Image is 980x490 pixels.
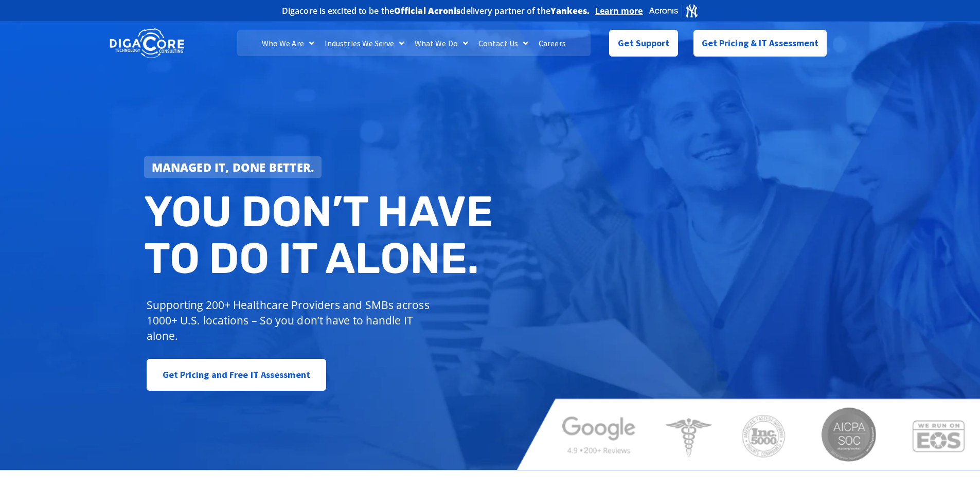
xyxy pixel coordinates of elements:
[394,5,461,16] b: Official Acronis
[648,3,699,18] img: Acronis
[163,365,310,385] span: Get Pricing and Free IT Assessment
[144,156,322,178] a: Managed IT, done better.
[257,30,319,56] a: Who We Are
[110,27,184,60] img: DigaCore Technology Consulting
[550,5,590,16] b: Yankees.
[144,188,498,282] h2: You don’t have to do IT alone.
[618,33,669,53] span: Get Support
[237,30,590,56] nav: Menu
[147,359,326,391] a: Get Pricing and Free IT Assessment
[409,30,473,56] a: What We Do
[473,30,533,56] a: Contact Us
[595,6,643,16] a: Learn more
[533,30,571,56] a: Careers
[319,30,409,56] a: Industries We Serve
[152,159,314,175] strong: Managed IT, done better.
[702,33,819,53] span: Get Pricing & IT Assessment
[693,30,827,57] a: Get Pricing & IT Assessment
[282,7,590,15] h2: Digacore is excited to be the delivery partner of the
[609,30,678,57] a: Get Support
[147,297,434,343] p: Supporting 200+ Healthcare Providers and SMBs across 1000+ U.S. locations – So you don’t have to ...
